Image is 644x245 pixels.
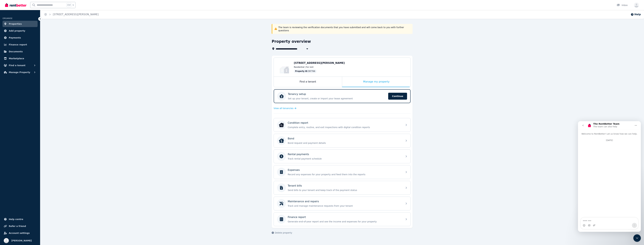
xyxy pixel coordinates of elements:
div: Find a tenant [274,77,342,87]
div: Inbox [617,4,628,7]
p: Bond request and payment details [288,141,402,145]
span: Ctrl [67,3,71,7]
span: Help centre [9,217,23,221]
img: Bond [279,138,284,143]
a: Documents [3,48,38,55]
span: Refer a friend [9,224,26,228]
span: [STREET_ADDRESS][PERSON_NAME] [294,61,345,64]
span: Find a tenant [9,63,25,67]
button: Send a message… [54,102,59,107]
p: Expenses [288,168,300,172]
p: Tenancy setup [288,92,306,96]
a: BondBondBond request and payment details [274,134,411,147]
span: Payments [9,36,21,40]
button: Gif picker [10,103,12,105]
div: Manage my property [342,77,411,87]
a: Refer a friend [3,223,38,229]
img: Condition report [279,122,284,127]
p: Complete entry, routine, and exit inspections with digital condition reports [288,126,402,129]
textarea: Message… [3,96,60,102]
p: Finance report [288,215,306,219]
iframe: Intercom live chat [633,234,641,242]
nav: Breadcrumb [40,10,103,19]
p: The team is reviewing the verification documents that you have submitted and will come back to yo... [278,26,411,32]
p: Condition report [288,121,308,125]
a: View all tenancies [274,107,296,110]
p: Record any expenses for your property and feed them into the reports [288,173,402,176]
a: Payments [3,35,38,41]
a: [STREET_ADDRESS][PERSON_NAME] [53,13,99,16]
p: Tenant bills [288,184,302,188]
span: Continue [388,93,407,100]
p: Rental payments [288,152,309,156]
span: Manage Property [9,70,30,74]
a: Finance report [3,41,38,48]
a: Condition reportCondition reportComplete entry, routine, and exit inspections with digital condit... [274,118,411,132]
a: Help centre [3,216,38,222]
h1: Property overview [272,39,311,44]
span: k [73,4,74,6]
button: Upload attachment [15,103,17,105]
button: Manage Property [3,69,38,75]
span: Add property [9,29,25,33]
div: : 397766 [294,69,316,73]
span: View all tenancies [274,107,293,110]
a: Add property [3,28,38,34]
a: Tenancy setupSet up your tenant, create or import your lease agreementContinue [274,89,411,103]
p: Maintenance and repairs [288,200,319,203]
iframe: Intercom live chat [578,121,641,232]
p: Generate end-of-year report and see the income and expenses for your property [288,220,402,223]
span: Documents [9,50,23,53]
a: ExpensesRecord any expenses for your property and feed them into the reports [274,165,411,179]
span: [PERSON_NAME] [11,239,32,242]
p: Track rental payment schedule [288,157,402,160]
p: Bond [288,137,294,140]
span: Properties [9,22,22,26]
button: Emoji picker [5,103,7,105]
span: Delete property [275,231,292,234]
button: Help [631,13,641,16]
span: Marketplace [9,57,24,60]
button: Delete property [272,231,292,234]
a: Tenant billsSend bills to your tenant and keep track of the payment status [274,181,411,195]
p: Set up your tenant, create or import your lease agreement [288,97,386,100]
img: RentBetter [5,3,26,7]
p: Send bills to your tenant and keep track of the payment status [288,189,402,192]
span: Finance report [9,43,27,47]
span: Residential | For rent [294,66,314,68]
a: Properties [3,21,38,27]
p: Track and manage maintenance requests from your tenant [288,204,402,207]
span: Property ID [295,70,307,72]
a: Marketplace [3,55,38,62]
span: ORGANISE [3,17,12,19]
button: Find a tenant [3,62,38,69]
a: Finance reportGenerate end-of-year report and see the income and expenses for your property [274,212,411,226]
a: Maintenance and repairsTrack and manage maintenance requests from your tenant [274,197,411,210]
a: Rental paymentsTrack rental payment schedule [274,150,411,163]
a: Account settings [3,230,38,236]
span: Account settings [9,231,30,235]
